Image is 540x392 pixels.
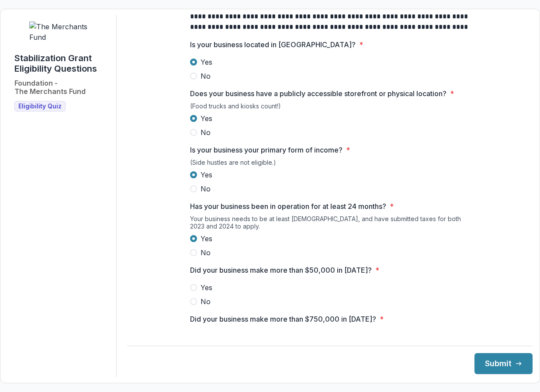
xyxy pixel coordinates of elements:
[201,71,211,81] span: No
[190,88,447,99] p: Does your business have a publicly accessible storefront or physical location?
[190,201,386,212] p: Has your business been in operation for at least 24 months?
[201,296,211,307] span: No
[14,79,86,96] h2: Foundation - The Merchants Fund
[201,184,211,194] span: No
[201,233,212,244] span: Yes
[190,215,470,233] div: Your business needs to be at least [DEMOGRAPHIC_DATA], and have submitted taxes for both 2023 and...
[201,282,212,293] span: Yes
[190,102,470,113] div: (Food trucks and kiosks count!)
[474,353,533,374] button: Submit
[201,170,212,180] span: Yes
[190,314,376,324] p: Did your business make more than $750,000 in [DATE]?
[201,247,211,258] span: No
[190,159,470,170] div: (Side hustles are not eligible.)
[14,53,109,74] h1: Stabilization Grant Eligibility Questions
[190,39,356,50] p: Is your business located in [GEOGRAPHIC_DATA]?
[190,145,343,155] p: Is your business your primary form of income?
[190,265,372,275] p: Did your business make more than $50,000 in [DATE]?
[201,127,211,138] span: No
[29,21,95,42] img: The Merchants Fund
[201,57,212,67] span: Yes
[18,103,62,110] span: Eligibility Quiz
[201,113,212,124] span: Yes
